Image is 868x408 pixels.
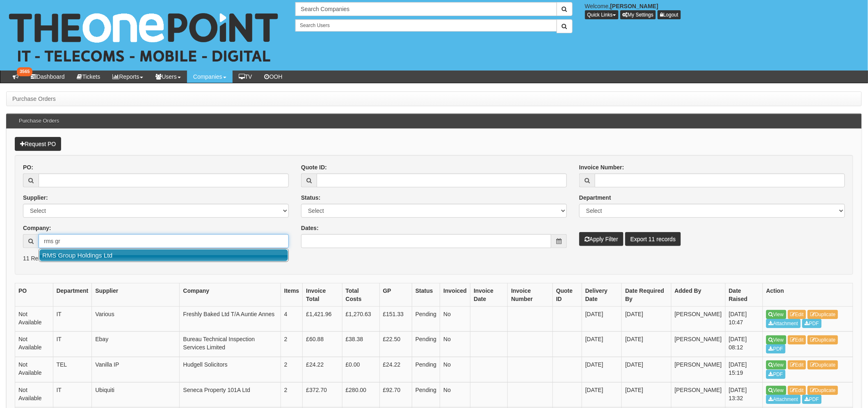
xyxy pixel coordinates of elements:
[766,310,786,319] a: View
[725,357,763,382] td: [DATE] 15:19
[788,310,806,319] a: Edit
[808,360,838,369] a: Duplicate
[766,386,786,395] a: View
[440,382,471,408] td: No
[23,254,845,262] p: 11 Results
[671,332,725,357] td: [PERSON_NAME]
[808,335,838,344] a: Duplicate
[342,283,379,306] th: Total Costs
[379,306,412,332] td: £151.33
[281,306,303,332] td: 4
[295,2,557,16] input: Search Companies
[766,395,801,404] a: Attachment
[106,71,149,83] a: Reports
[180,283,281,306] th: Company
[579,194,611,202] label: Department
[658,10,681,19] a: Logout
[15,306,53,332] td: Not Available
[71,71,107,83] a: Tickets
[379,332,412,357] td: £22.50
[802,395,822,404] a: PDF
[15,137,61,151] a: Request PO
[92,332,180,357] td: Ebay
[725,283,763,306] th: Date Raised
[233,71,258,83] a: TV
[579,232,624,246] button: Apply Filter
[802,319,822,328] a: PDF
[788,360,806,369] a: Edit
[53,306,92,332] td: IT
[412,306,440,332] td: Pending
[671,283,725,306] th: Added By
[15,114,63,128] h3: Purchase Orders
[579,2,868,19] div: Welcome,
[25,71,71,83] a: Dashboard
[149,71,187,83] a: Users
[766,370,786,379] a: PDF
[766,344,786,353] a: PDF
[582,283,622,306] th: Delivery Date
[92,283,180,306] th: Supplier
[622,306,671,332] td: [DATE]
[379,382,412,408] td: £92.70
[622,357,671,382] td: [DATE]
[281,283,303,306] th: Items
[508,283,553,306] th: Invoice Number
[53,283,92,306] th: Department
[301,224,319,232] label: Dates:
[379,283,412,306] th: GP
[303,357,342,382] td: £24.22
[303,306,342,332] td: £1,421.96
[53,382,92,408] td: IT
[788,386,806,395] a: Edit
[582,382,622,408] td: [DATE]
[582,357,622,382] td: [DATE]
[412,332,440,357] td: Pending
[23,224,51,232] label: Company:
[281,382,303,408] td: 2
[342,357,379,382] td: £0.00
[808,310,838,319] a: Duplicate
[620,10,656,19] a: My Settings
[379,357,412,382] td: £24.22
[53,332,92,357] td: IT
[15,382,53,408] td: Not Available
[303,283,342,306] th: Invoice Total
[281,357,303,382] td: 2
[582,332,622,357] td: [DATE]
[295,19,557,32] input: Search Users
[92,382,180,408] td: Ubiquiti
[622,382,671,408] td: [DATE]
[440,283,471,306] th: Invoiced
[412,357,440,382] td: Pending
[766,335,786,344] a: View
[187,71,233,83] a: Companies
[671,306,725,332] td: [PERSON_NAME]
[180,382,281,408] td: Seneca Property 101A Ltd
[23,194,48,202] label: Supplier:
[53,357,92,382] td: TEL
[17,67,32,76] span: 3565
[808,386,838,395] a: Duplicate
[440,332,471,357] td: No
[342,306,379,332] td: £1,270.63
[180,357,281,382] td: Hudgell Solicitors
[258,71,289,83] a: OOH
[412,283,440,306] th: Status
[301,194,320,202] label: Status:
[440,357,471,382] td: No
[582,306,622,332] td: [DATE]
[766,319,801,328] a: Attachment
[342,382,379,408] td: £280.00
[342,332,379,357] td: £38.38
[303,332,342,357] td: £60.88
[180,332,281,357] td: Bureau Technical Inspection Services Limited
[766,360,786,369] a: View
[92,306,180,332] td: Various
[625,232,681,246] a: Export 11 records
[788,335,806,344] a: Edit
[610,3,658,9] b: [PERSON_NAME]
[725,306,763,332] td: [DATE] 10:47
[12,95,56,103] li: Purchase Orders
[440,306,471,332] td: No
